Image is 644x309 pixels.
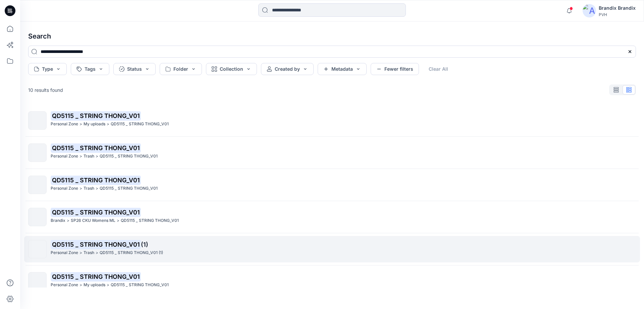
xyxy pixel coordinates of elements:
[51,153,78,160] p: Personal Zone
[51,111,141,120] mark: QD5115 _ STRING THONG_V01
[96,249,98,256] p: >
[84,249,94,256] p: Trash
[141,241,148,248] span: (1)
[51,121,78,128] p: Personal Zone
[71,63,109,75] button: Tags
[24,204,640,230] a: QD5115 _ STRING THONG_V01Brandix>SP26 CKU Womens ML>QD5115 _ STRING THONG_V01
[107,121,109,128] p: >
[583,4,596,17] img: avatar
[117,217,119,224] p: >
[79,185,82,192] p: >
[79,121,82,128] p: >
[71,217,115,224] p: SP26 CKU Womens ML
[107,282,109,289] p: >
[51,249,78,256] p: Personal Zone
[24,268,640,295] a: QD5115 _ STRING THONG_V01Personal Zone>My uploads>QD5115 _ STRING THONG_V01
[79,153,82,160] p: >
[28,63,67,75] button: Type
[24,107,640,134] a: QD5115 _ STRING THONG_V01Personal Zone>My uploads>QD5115 _ STRING THONG_V01
[84,185,94,192] p: Trash
[51,175,141,185] mark: QD5115 _ STRING THONG_V01
[96,153,98,160] p: >
[599,12,636,17] div: PVH
[51,185,78,192] p: Personal Zone
[160,63,202,75] button: Folder
[111,282,169,289] p: QD5115 _ STRING THONG_V01
[599,4,636,12] div: Brandix Brandix
[84,282,105,289] p: My uploads
[51,240,141,249] mark: QD5115 _ STRING THONG_V01
[51,207,141,217] mark: QD5115 _ STRING THONG_V01
[206,63,257,75] button: Collection
[100,249,163,256] p: QD5115 _ STRING THONG_V01 (1)
[371,63,419,75] button: Fewer filters
[84,121,105,128] p: My uploads
[51,143,141,152] mark: QD5115 _ STRING THONG_V01
[79,282,82,289] p: >
[261,63,314,75] button: Created by
[51,217,65,224] p: Brandix
[100,185,158,192] p: QD5115 _ STRING THONG_V01
[100,153,158,160] p: QD5115 _ STRING THONG_V01
[111,121,169,128] p: QD5115 _ STRING THONG_V01
[28,86,63,94] p: 10 results found
[113,63,156,75] button: Status
[23,27,641,46] h4: Search
[96,185,98,192] p: >
[24,236,640,262] a: QD5115 _ STRING THONG_V01(1)Personal Zone>Trash>QD5115 _ STRING THONG_V01 (1)
[84,153,94,160] p: Trash
[121,217,179,224] p: QD5115 _ STRING THONG_V01
[67,217,69,224] p: >
[318,63,367,75] button: Metadata
[51,282,78,289] p: Personal Zone
[79,249,82,256] p: >
[51,272,141,281] mark: QD5115 _ STRING THONG_V01
[24,139,640,166] a: QD5115 _ STRING THONG_V01Personal Zone>Trash>QD5115 _ STRING THONG_V01
[24,172,640,198] a: QD5115 _ STRING THONG_V01Personal Zone>Trash>QD5115 _ STRING THONG_V01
